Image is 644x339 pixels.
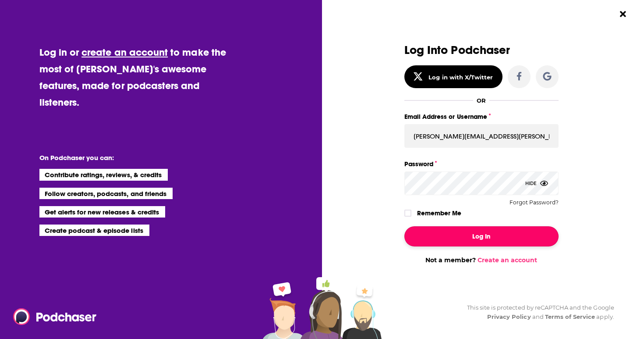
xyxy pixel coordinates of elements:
div: This site is protected by reCAPTCHA and the Google and apply. [460,303,614,321]
div: Hide [525,171,548,195]
li: Create podcast & episode lists [39,225,149,236]
div: Not a member? [404,256,559,264]
li: Follow creators, podcasts, and friends [39,188,173,199]
div: Log in with X/Twitter [428,74,493,81]
button: Log in with X/Twitter [404,65,502,88]
li: Get alerts for new releases & credits [39,206,165,218]
label: Password [404,158,559,170]
button: Forgot Password? [510,200,559,206]
input: Email Address or Username [404,124,559,148]
button: Close Button [615,6,631,22]
li: On Podchaser you can: [39,153,215,162]
img: Podchaser - Follow, Share and Rate Podcasts [13,308,97,325]
a: Podchaser - Follow, Share and Rate Podcasts [13,308,90,325]
div: OR [477,97,486,104]
h3: Log Into Podchaser [404,44,559,57]
label: Email Address or Username [404,111,559,122]
label: Remember Me [417,207,461,219]
li: Contribute ratings, reviews, & credits [39,169,168,180]
a: Terms of Service [545,313,595,320]
button: Log In [404,226,559,246]
a: Privacy Policy [487,313,531,320]
a: create an account [81,46,168,58]
a: Create an account [478,256,537,264]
